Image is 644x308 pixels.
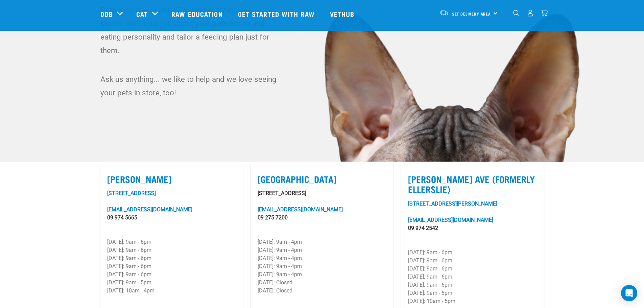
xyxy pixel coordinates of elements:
p: [DATE]: 9am - 6pm [107,238,236,246]
p: [DATE]: Closed [258,287,386,295]
p: [DATE]: 9am - 6pm [107,270,236,279]
label: [PERSON_NAME] [107,174,236,184]
p: [DATE]: 9am - 6pm [107,246,236,254]
p: [DATE]: 9am - 6pm [408,265,537,273]
a: [EMAIL_ADDRESS][DOMAIN_NAME] [107,206,192,213]
label: [PERSON_NAME] Ave (Formerly Ellerslie) [408,174,537,194]
p: [DATE]: 9am - 6pm [107,254,236,262]
img: van-moving.png [439,10,449,16]
a: Dog [100,9,113,19]
img: user.png [527,9,534,17]
a: Vethub [323,0,363,27]
p: [DATE]: 9am - 6pm [408,248,537,257]
p: [DATE]: 9am - 4pm [258,254,386,262]
p: [DATE]: 10am - 4pm [107,287,236,295]
a: Cat [136,9,148,19]
p: [DATE]: 9am - 6pm [408,273,537,281]
a: [EMAIL_ADDRESS][DOMAIN_NAME] [408,217,493,223]
p: [DATE]: 9am - 5pm [408,289,537,297]
span: Set Delivery Area [452,13,491,15]
p: [DATE]: 9am - 4pm [258,270,386,279]
p: [DATE]: 9am - 4pm [258,238,386,246]
a: [STREET_ADDRESS][PERSON_NAME] [408,200,497,207]
a: Raw Education [165,0,231,27]
a: 09 974 5665 [107,214,137,221]
p: [DATE]: 10am - 5pm [408,297,537,305]
p: [DATE]: 9am - 6pm [107,262,236,270]
img: home-icon@2x.png [541,9,548,17]
p: Ask us anything... we like to help and we love seeing your pets in-store, too! [100,72,278,99]
a: [STREET_ADDRESS] [107,190,156,196]
img: home-icon-1@2x.png [513,10,520,16]
p: [STREET_ADDRESS] [258,189,386,197]
a: [EMAIL_ADDRESS][DOMAIN_NAME] [258,206,343,213]
label: [GEOGRAPHIC_DATA] [258,174,386,184]
a: Get started with Raw [231,0,323,27]
a: 09 275 7200 [258,214,288,221]
p: [DATE]: 9am - 6pm [408,257,537,265]
div: Open Intercom Messenger [621,285,637,301]
p: [DATE]: 9am - 6pm [408,281,537,289]
a: 09 974 2542 [408,225,438,231]
p: [DATE]: 9am - 5pm [107,279,236,287]
p: [DATE]: 9am - 4pm [258,246,386,254]
p: [DATE]: Closed [258,279,386,287]
p: [DATE]: 9am - 4pm [258,262,386,270]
